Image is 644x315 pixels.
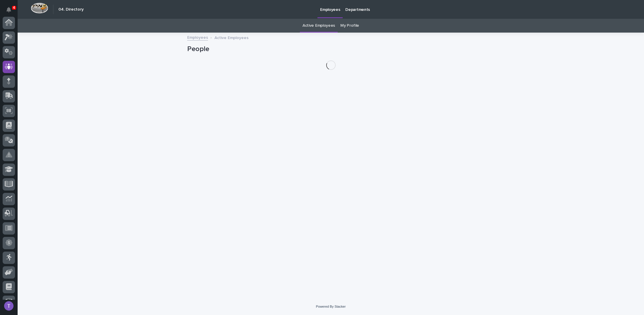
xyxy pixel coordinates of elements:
[58,7,84,12] h2: 04. Directory
[316,305,346,308] a: Powered By Stacker
[7,7,15,16] div: Notifications4
[214,34,249,41] p: Active Employees
[302,19,335,33] a: Active Employees
[187,34,208,41] a: Employees
[340,19,359,33] a: My Profile
[187,45,475,53] h1: People
[31,3,48,14] img: Workspace Logo
[3,300,15,312] button: users-avatar
[13,6,15,10] p: 4
[3,4,15,16] button: Notifications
